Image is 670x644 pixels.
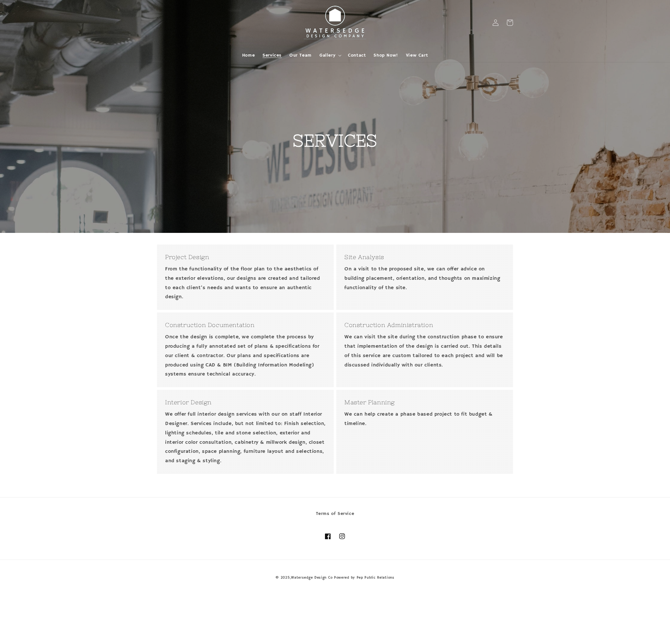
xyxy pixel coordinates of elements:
a: View Cart [402,49,432,62]
h3: Site Analysis [344,253,505,261]
strong: SERVICES [293,131,377,150]
a: Services [259,49,285,62]
a: Powered by Pep Public Relations [334,575,395,580]
span: Gallery [319,52,335,58]
img: Watersedge Design Co [299,3,371,43]
p: From the functionality of the floor plan to the aesthetics of the exterior elevations, our design... [165,265,326,302]
h3: Master Planning [344,398,505,407]
summary: Gallery [316,49,344,62]
a: Home [238,49,259,62]
a: Contact [344,49,370,62]
span: Our Team [289,52,312,58]
p: We can help create a phase based project to fit budget & timeline. [344,410,505,429]
p: On a visit to the proposed site, we can offer advice on building placement, orientation, and thou... [344,265,505,292]
span: Home [242,52,255,58]
p: Once the design is complete, we complete the process by producing a fully annotated set of plans ... [165,333,326,379]
h3: Project Design [165,253,326,261]
span: Contact [348,52,366,58]
a: Terms of Service [316,510,354,519]
a: Watersedge Design Co [291,575,332,580]
span: Services [262,52,282,58]
p: We offer full interior design services with our on staff Interior Designer. Services include, but... [165,410,326,466]
h3: Construction Administration [344,321,505,329]
h3: Interior Design [165,398,326,407]
small: © 2025, [275,575,332,580]
span: View Cart [406,52,428,58]
p: We can visit the site during the construction phase to ensure that implementation of the design i... [344,333,505,370]
a: Our Team [285,49,316,62]
h3: Construction Documentation [165,321,326,329]
span: Shop Now! [374,52,398,58]
a: Shop Now! [370,49,402,62]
